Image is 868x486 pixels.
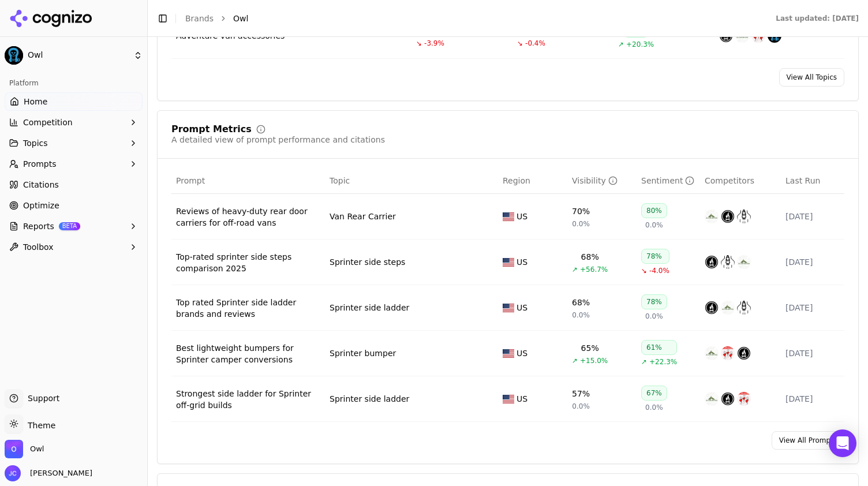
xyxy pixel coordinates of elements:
div: Last updated: [DATE] [776,14,859,23]
img: flatline van [705,301,719,315]
span: 0.0% [645,220,663,230]
span: ↘ [416,39,422,48]
span: Support [23,392,59,404]
th: Prompt [171,168,325,194]
th: Last Run [781,168,844,194]
div: [DATE] [785,393,840,405]
a: Optimize [5,196,143,215]
div: 57% [572,388,590,399]
div: 65% [581,342,599,354]
span: BETA [59,222,80,230]
span: ↘ [641,266,647,275]
span: Topic [330,175,350,186]
a: Best lightweight bumpers for Sprinter camper conversions [176,342,320,365]
span: 0.0% [645,403,663,412]
button: Topics [5,134,143,152]
th: Topic [325,168,498,194]
img: aluminess [705,392,719,406]
div: Data table [171,168,844,422]
a: Van Rear Carrier [330,211,396,222]
img: flatline van [705,255,719,269]
div: Prompt Metrics [171,125,252,134]
img: aluminess [721,301,735,315]
a: Top-rated sprinter side steps comparison 2025 [176,251,320,274]
span: Competitors [705,175,754,186]
a: Brands [185,14,214,23]
button: Open organization switcher [5,440,44,458]
button: ReportsBETA [5,217,143,235]
img: avatar offroad [737,301,751,315]
div: Sprinter side steps [330,256,405,268]
img: Jeff Clemishaw [5,465,21,481]
span: Prompt [176,175,205,186]
span: Toolbox [23,241,54,253]
span: Region [503,175,530,186]
a: Sprinter side ladder [330,393,409,405]
div: 80% [641,203,667,218]
span: Competition [23,117,73,128]
span: -0.4% [525,39,545,48]
img: US flag [503,258,514,267]
th: Region [498,168,567,194]
img: Owl [5,440,23,458]
a: Top rated Sprinter side ladder brands and reviews [176,297,320,320]
a: Citations [5,175,143,194]
span: ↗ [572,265,578,274]
div: 67% [641,386,667,401]
span: US [517,302,527,313]
img: flatline van [721,392,735,406]
img: Owl [5,46,23,65]
span: Owl [28,50,129,61]
button: Toolbox [5,238,143,256]
a: Sprinter bumper [330,347,396,359]
img: US flag [503,212,514,221]
img: avatar offroad [737,210,751,223]
a: View All Prompts [772,431,844,450]
span: +22.3% [649,357,677,367]
span: Theme [23,421,55,430]
a: Sprinter side ladder [330,302,409,313]
span: US [517,347,527,359]
div: [DATE] [785,256,840,268]
img: US flag [503,395,514,403]
div: 68% [572,297,590,308]
img: avatar offroad [721,255,735,269]
img: van compass [721,346,735,360]
span: Home [24,96,47,107]
a: Reviews of heavy-duty rear door carriers for off-road vans [176,205,320,229]
span: 0.0% [572,311,590,320]
div: [DATE] [785,302,840,313]
div: [DATE] [785,211,840,222]
span: Prompts [23,158,57,170]
div: Sentiment [641,175,694,186]
div: Open Intercom Messenger [829,429,856,457]
span: +20.3% [626,40,654,49]
div: 70% [572,205,590,217]
span: ↗ [618,40,624,49]
a: Strongest side ladder for Sprinter off-grid builds [176,388,320,411]
span: Last Run [785,175,820,186]
button: Competition [5,113,143,132]
div: Visibility [572,175,618,186]
img: aluminess [705,346,719,360]
div: A detailed view of prompt performance and citations [171,134,385,145]
span: US [517,393,527,405]
div: 68% [581,251,599,263]
img: aluminess [737,255,751,269]
th: Competitors [700,168,781,194]
span: +15.0% [580,356,608,365]
span: Owl [30,444,44,454]
span: +56.7% [580,265,608,274]
div: 78% [641,249,669,264]
img: flatline van [721,210,735,223]
div: [DATE] [785,347,840,359]
span: ↘ [517,39,523,48]
a: Home [5,92,143,111]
